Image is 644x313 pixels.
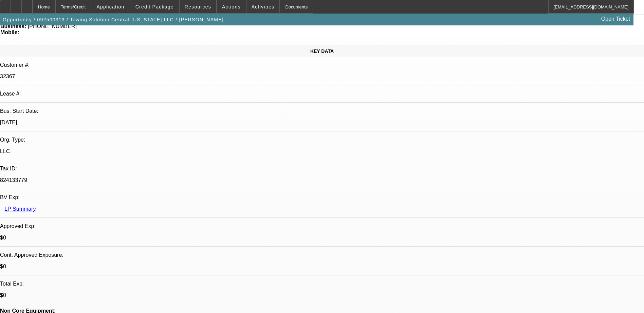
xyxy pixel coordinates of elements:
a: LP Summary [4,206,36,212]
span: Resources [185,4,211,9]
strong: Mobile: [0,29,19,35]
a: Open Ticket [599,13,633,25]
button: Credit Package [130,0,179,13]
span: Opportunity / 092500313 / Towing Solution Central [US_STATE] LLC / [PERSON_NAME] [3,17,224,22]
span: Actions [222,4,241,9]
span: KEY DATA [310,48,334,54]
button: Actions [217,0,246,13]
span: Application [96,4,124,9]
button: Activities [246,0,280,13]
button: Resources [180,0,216,13]
span: Activities [252,4,275,9]
button: Application [91,0,129,13]
span: Credit Package [135,4,174,9]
